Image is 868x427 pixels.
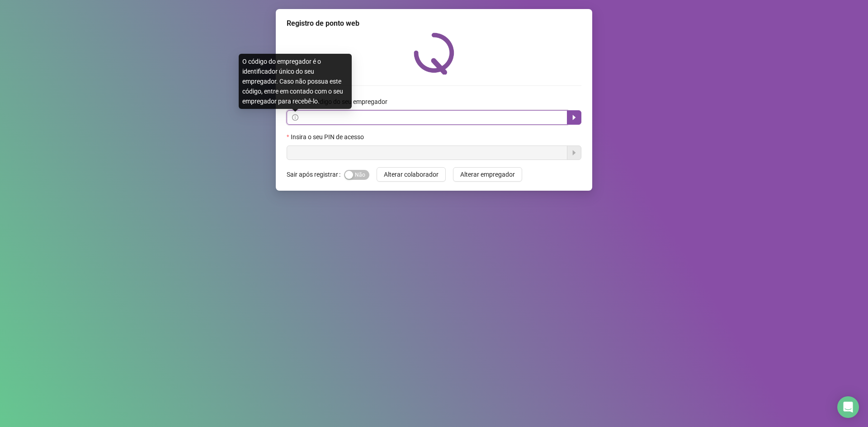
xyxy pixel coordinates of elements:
[571,114,578,121] span: caret-right
[414,33,454,75] img: QRPoint
[453,167,522,182] button: Alterar empregador
[384,169,439,179] span: Alterar colaborador
[377,167,446,182] button: Alterar colaborador
[239,54,352,109] div: O código do empregador é o identificador único do seu empregador. Caso não possua este código, en...
[287,132,370,142] label: Insira o seu PIN de acesso
[460,169,515,179] span: Alterar empregador
[292,114,298,121] span: info-circle
[837,396,859,418] div: Open Intercom Messenger
[287,167,344,182] label: Sair após registrar
[287,18,581,29] div: Registro de ponto web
